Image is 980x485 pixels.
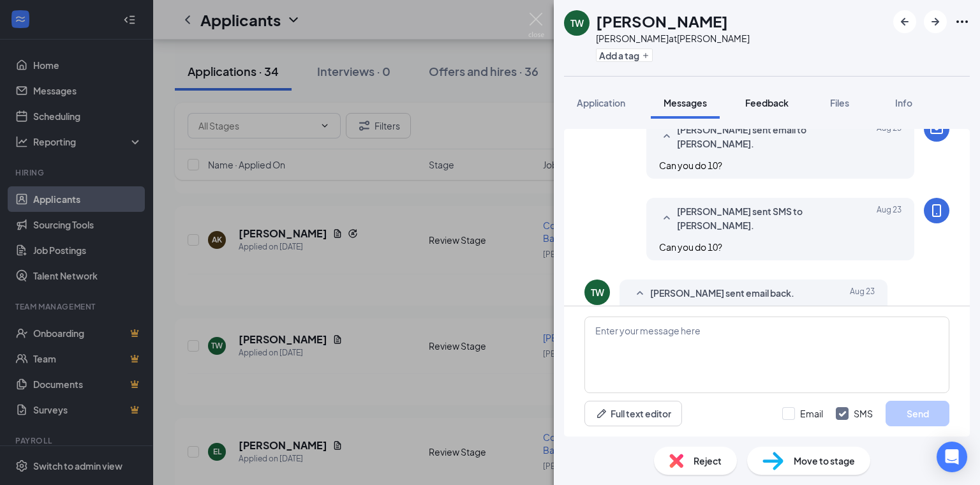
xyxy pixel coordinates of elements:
[877,204,902,232] span: Aug 23
[929,203,944,218] svg: MobileSms
[596,32,750,45] div: [PERSON_NAME] at [PERSON_NAME]
[595,407,608,420] svg: Pen
[664,97,707,108] span: Messages
[937,442,967,472] div: Open Intercom Messenger
[650,286,794,301] span: [PERSON_NAME] sent email back.
[897,14,912,29] svg: ArrowLeftNew
[850,286,875,301] span: Aug 23
[596,10,728,32] h1: [PERSON_NAME]
[659,129,674,144] svg: SmallChevronUp
[954,14,970,29] svg: Ellipses
[886,401,949,426] button: Send
[830,97,849,108] span: Files
[794,454,855,468] span: Move to stage
[632,286,648,301] svg: SmallChevronUp
[659,241,722,253] span: Can you do 10?
[659,211,674,226] svg: SmallChevronUp
[596,48,653,62] button: PlusAdd a tag
[659,160,722,171] span: Can you do 10?
[642,52,650,59] svg: Plus
[924,10,947,33] button: ArrowRight
[677,123,844,151] span: [PERSON_NAME] sent email to [PERSON_NAME].
[584,401,682,426] button: Full text editorPen
[570,17,584,29] div: TW
[895,97,912,108] span: Info
[577,97,625,108] span: Application
[928,14,943,29] svg: ArrowRight
[677,204,844,232] span: [PERSON_NAME] sent SMS to [PERSON_NAME].
[929,121,944,137] svg: Email
[877,123,902,151] span: Aug 23
[745,97,789,108] span: Feedback
[893,10,916,33] button: ArrowLeftNew
[591,286,604,299] div: TW
[694,454,722,468] span: Reject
